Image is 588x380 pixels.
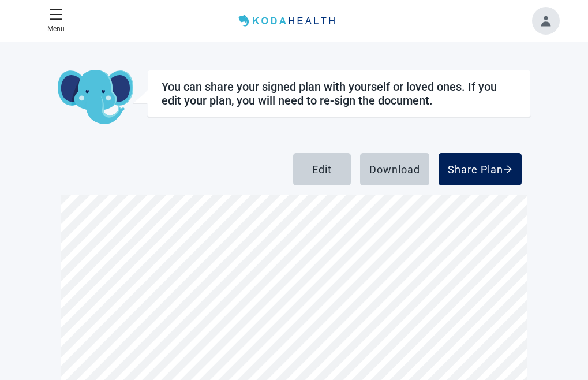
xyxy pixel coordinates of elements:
p: Menu [47,24,65,35]
div: Download [369,163,420,175]
button: Toggle account menu [532,7,560,35]
span: menu [49,8,63,21]
img: Koda Elephant [58,70,133,125]
span: arrow-right [503,165,512,174]
button: Close Menu [43,3,69,39]
button: Share Plan arrow-right [439,153,522,185]
div: Edit [312,163,332,175]
div: You can share your signed plan with yourself or loved ones. If you edit your plan, you will need ... [162,80,516,107]
button: Edit [293,153,351,185]
button: Download [360,153,429,185]
div: Share Plan [448,163,512,175]
img: Koda Health [234,12,342,30]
